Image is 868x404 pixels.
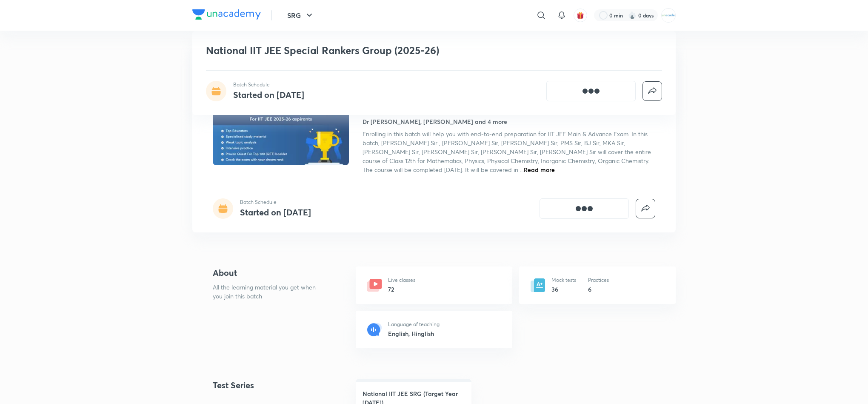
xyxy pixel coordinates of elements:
[192,9,261,20] img: Company Logo
[363,130,651,174] span: Enrolling in this batch will help you with end-to-end preparation for IIT JEE Main & Advance Exam...
[213,266,328,279] h4: About
[661,8,676,23] img: MOHAMMED SHOAIB
[233,89,304,100] h4: Started on [DATE]
[388,285,415,294] h6: 72
[192,9,261,22] a: Company Logo
[628,11,637,20] img: streak
[388,321,440,328] p: Language of teaching
[233,81,304,89] p: Batch Schedule
[577,11,584,19] img: avatar
[388,329,440,338] h6: English, Hinglish
[574,9,587,22] button: avatar
[363,117,507,126] h4: Dr [PERSON_NAME], [PERSON_NAME] and 4 more
[211,88,350,166] img: Thumbnail
[588,276,609,284] p: Practices
[551,276,576,284] p: Mock tests
[282,7,320,24] button: SRG
[240,198,311,206] p: Batch Schedule
[588,285,609,294] h6: 6
[240,206,311,218] h4: Started on [DATE]
[524,166,555,174] span: Read more
[551,285,576,294] h6: 36
[546,81,636,101] button: [object Object]
[388,276,415,284] p: Live classes
[206,44,539,57] h1: National IIT JEE Special Rankers Group (2025-26)
[213,283,323,301] p: All the learning material you get when you join this batch
[540,198,629,219] button: [object Object]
